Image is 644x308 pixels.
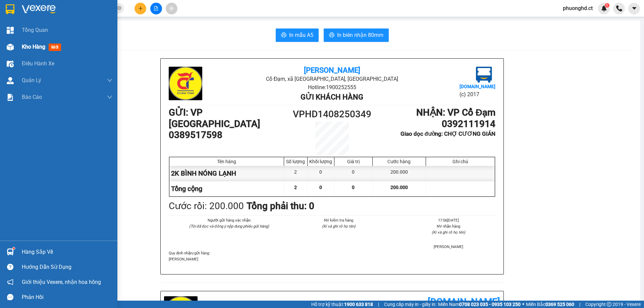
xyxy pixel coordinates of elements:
[428,296,500,307] b: [DOMAIN_NAME]
[606,3,608,8] span: 1
[334,166,373,181] div: 0
[416,107,495,118] b: NHẬN : VP Cổ Đạm
[182,217,276,223] li: Người gửi hàng xác nhận
[169,67,202,100] img: logo.jpg
[169,199,244,213] div: Cước rồi : 200.000
[169,6,174,11] span: aim
[107,95,112,100] span: down
[311,301,373,308] span: Hỗ trợ kỹ thuật:
[284,166,308,181] div: 2
[117,5,121,12] span: close-circle
[22,76,41,84] span: Quản Lý
[292,217,385,223] li: NV kiểm tra hàng
[107,78,112,83] span: down
[166,3,177,14] button: aim
[428,159,493,164] div: Ghi chú
[7,44,14,51] img: warehouse-icon
[22,278,101,286] span: Giới thiệu Vexere, nhận hoa hồng
[291,107,373,122] h1: VPHD1408250349
[322,224,356,229] i: (Kí và ghi rõ họ tên)
[607,302,611,307] span: copyright
[329,32,334,39] span: printer
[601,5,607,11] img: icon-new-feature
[373,166,426,181] div: 200.000
[402,223,495,229] li: NV nhận hàng
[390,185,408,190] span: 200.000
[605,3,609,8] sup: 1
[336,159,371,164] div: Giá trị
[22,262,112,272] div: Hướng dẫn sử dụng
[22,247,112,257] div: Hàng sắp về
[49,44,61,51] span: mới
[319,185,322,190] span: 0
[135,3,146,14] button: plus
[169,256,495,262] p: [PERSON_NAME]
[337,31,383,39] span: In biên nhận 80mm
[557,4,598,12] span: phuonghd.ct
[22,26,48,34] span: Tổng Quan
[189,224,269,229] i: (Tôi đã đọc và đồng ý nộp dung phiếu gửi hàng)
[6,4,14,14] img: logo-vxr
[7,27,14,34] img: dashboard-icon
[374,159,424,164] div: Cước hàng
[7,248,14,255] img: warehouse-icon
[402,217,495,223] li: 17:06[DATE]
[352,185,355,190] span: 0
[138,6,143,11] span: plus
[344,302,373,307] strong: 1900 633 818
[616,5,622,11] img: phone-icon
[286,159,306,164] div: Số lượng
[22,292,112,302] div: Phản hồi
[7,294,13,300] span: message
[169,107,260,129] b: GỬI : VP [GEOGRAPHIC_DATA]
[7,94,14,101] img: solution-icon
[476,67,492,83] img: logo.jpg
[402,244,495,250] li: [PERSON_NAME]
[308,166,334,181] div: 0
[150,3,162,14] button: file-add
[247,200,314,211] b: Tổng phải thu: 0
[526,301,574,308] span: Miền Bắc
[223,75,441,83] li: Cổ Đạm, xã [GEOGRAPHIC_DATA], [GEOGRAPHIC_DATA]
[169,166,284,181] div: 2K BÌNH NÓNG LẠNH
[438,301,521,308] span: Miền Nam
[7,77,14,84] img: warehouse-icon
[169,250,495,262] div: Quy định nhận/gửi hàng :
[281,32,286,39] span: printer
[276,28,319,42] button: printerIn mẫu A5
[460,90,495,99] li: (c) 2017
[304,66,360,74] b: [PERSON_NAME]
[13,247,15,249] sup: 1
[373,118,495,130] h1: 0392111914
[631,5,637,11] span: caret-down
[384,301,436,308] span: Cung cấp máy in - giấy in:
[301,93,363,101] b: Gửi khách hàng
[169,129,291,141] h1: 0389517598
[294,185,297,190] span: 2
[117,6,121,10] span: close-circle
[432,230,465,235] i: (Kí và ghi rõ họ tên)
[628,3,640,14] button: caret-down
[7,279,13,285] span: notification
[154,6,158,11] span: file-add
[460,84,495,89] b: [DOMAIN_NAME]
[459,302,521,307] strong: 0708 023 035 - 0935 103 250
[22,59,54,68] span: Điều hành xe
[171,185,202,193] span: Tổng cộng
[579,301,580,308] span: |
[522,303,524,306] span: ⚪️
[7,264,13,270] span: question-circle
[289,31,313,39] span: In mẫu A5
[400,130,495,137] b: Giao dọc đường: CHỢ CƯƠNG GIÁN
[378,301,379,308] span: |
[324,28,389,42] button: printerIn biên nhận 80mm
[223,83,441,91] li: Hotline: 1900252555
[545,302,574,307] strong: 0369 525 060
[7,60,14,67] img: warehouse-icon
[22,93,42,101] span: Báo cáo
[309,159,332,164] div: Khối lượng
[171,159,282,164] div: Tên hàng
[22,44,45,50] span: Kho hàng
